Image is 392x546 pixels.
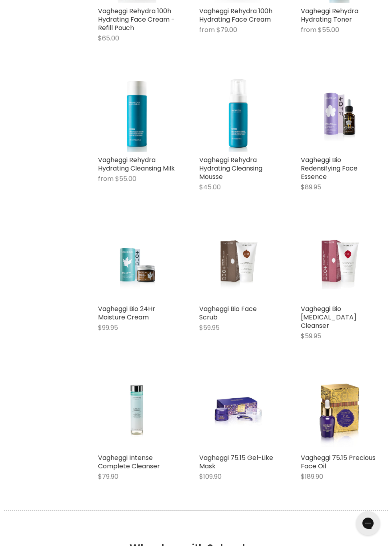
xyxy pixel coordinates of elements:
span: from [199,25,215,34]
a: Vagheggi 75.15 Precious Face Oil [301,453,376,471]
a: Vagheggi Rehydra Hydrating Toner [301,6,358,24]
img: Vagheggi 75.15 Precious Face Oil [301,372,378,449]
span: $45.00 [199,183,221,192]
img: Vagheggi 75.15 Gel-Like Mask [212,372,264,449]
img: Vagheggi Rehydra Hydrating Cleansing Milk [98,74,175,152]
a: Vagheggi Bio 24Hr Moisture Cream [98,223,175,301]
img: Vagheggi Bio Face Scrub [212,223,264,301]
a: Vagheggi 75.15 Gel-Like Mask [199,372,276,449]
span: $79.90 [98,472,118,481]
img: Vagheggi Bio 24Hr Moisture Cream [111,223,162,301]
a: Vagheggi Bio Facial Toning Cleanser [301,223,378,301]
a: Vagheggi Rehydra Hydrating Cleansing Mousse [199,155,262,181]
a: Vagheggi Rehydra 100h Hydrating Face Cream [199,6,272,24]
a: Vagheggi Rehydra Hydrating Cleansing Milk [98,155,175,173]
img: Vagheggi Intense Complete Cleanser [111,372,162,449]
iframe: Gorgias live chat messenger [352,508,384,538]
span: $65.00 [98,34,119,43]
a: Vagheggi Rehydra 100h Hydrating Face Cream - Refill Pouch [98,6,175,32]
span: $55.00 [115,174,136,183]
span: from [301,25,316,34]
a: Vagheggi Bio Redensifying Face Essence [301,155,358,181]
img: Vagheggi Bio Facial Toning Cleanser [314,223,365,301]
a: Vagheggi Bio Face Scrub [199,304,257,322]
img: Vagheggi Bio Redensifying Face Essence [314,74,365,152]
span: from [98,174,114,183]
span: $59.95 [301,331,321,341]
a: Vagheggi Bio [MEDICAL_DATA] Cleanser [301,304,356,330]
span: $59.95 [199,323,220,332]
a: Vagheggi Bio Face Scrub [199,223,276,301]
span: $89.95 [301,183,321,192]
a: Vagheggi Bio Redensifying Face Essence [301,74,378,152]
img: Vagheggi Rehydra Hydrating Cleansing Mousse [199,74,276,152]
a: Vagheggi Intense Complete Cleanser [98,372,175,449]
span: $79.00 [216,25,237,34]
span: $189.90 [301,472,323,481]
a: Vagheggi 75.15 Gel-Like Mask [199,453,273,471]
a: Vagheggi Bio 24Hr Moisture Cream [98,304,155,322]
span: $55.00 [318,25,339,34]
span: $99.95 [98,323,118,332]
a: Vagheggi Intense Complete Cleanser [98,453,160,471]
span: $109.90 [199,472,222,481]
